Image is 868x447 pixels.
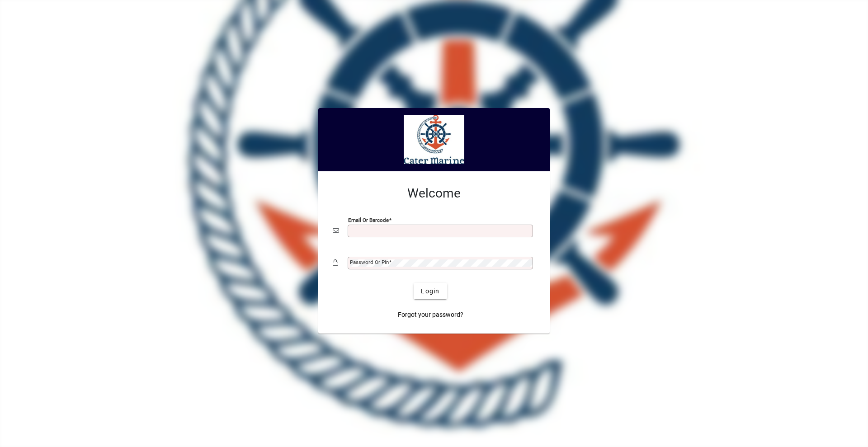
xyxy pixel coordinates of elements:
[398,310,463,320] span: Forgot your password?
[350,259,389,265] mat-label: Password or Pin
[348,217,389,223] mat-label: Email or Barcode
[394,306,467,323] a: Forgot your password?
[421,287,439,296] span: Login
[414,283,447,299] button: Login
[333,186,535,201] h2: Welcome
